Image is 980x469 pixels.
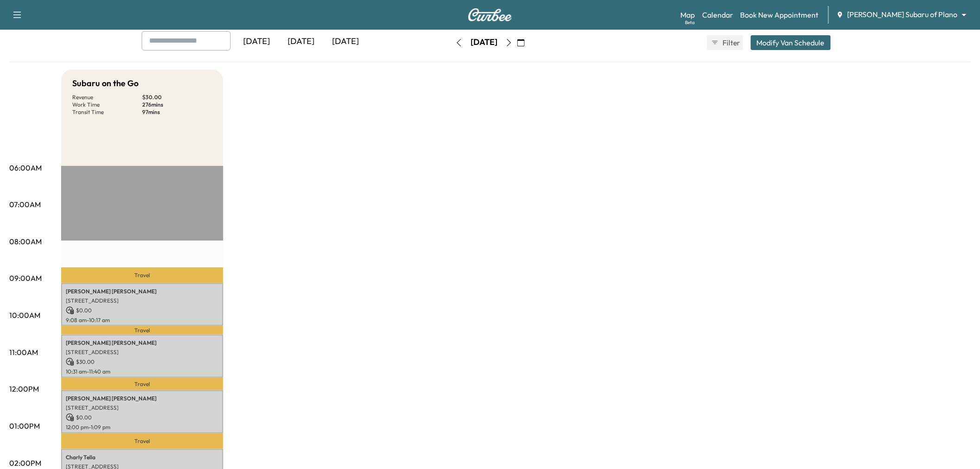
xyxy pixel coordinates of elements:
[471,37,497,48] div: [DATE]
[72,108,142,116] p: Transit Time
[66,454,219,461] p: Charly Tella
[142,101,212,108] p: 276 mins
[848,9,958,20] span: [PERSON_NAME] Subaru of Plano
[66,306,219,315] p: $ 0.00
[66,288,219,295] p: [PERSON_NAME] [PERSON_NAME]
[61,326,223,335] p: Travel
[142,94,212,101] p: $ 30.00
[741,9,819,20] a: Book New Appointment
[66,349,219,356] p: [STREET_ADDRESS]
[9,383,39,394] p: 12:00PM
[72,101,142,108] p: Work Time
[72,77,138,90] h5: Subaru on the Go
[66,404,219,412] p: [STREET_ADDRESS]
[66,358,219,366] p: $ 30.00
[66,395,219,402] p: [PERSON_NAME] [PERSON_NAME]
[9,199,41,210] p: 07:00AM
[9,457,41,469] p: 02:00PM
[66,317,219,324] p: 9:08 am - 10:17 am
[61,378,223,390] p: Travel
[722,37,739,48] span: Filter
[9,347,38,358] p: 11:00AM
[680,9,695,20] a: MapBeta
[751,35,831,50] button: Modify Van Schedule
[61,267,223,283] p: Travel
[72,94,142,101] p: Revenue
[66,413,219,422] p: $ 0.00
[66,297,219,304] p: [STREET_ADDRESS]
[66,339,219,347] p: [PERSON_NAME] [PERSON_NAME]
[468,8,512,21] img: Curbee Logo
[9,310,40,321] p: 10:00AM
[9,273,42,284] p: 09:00AM
[323,31,368,52] div: [DATE]
[234,31,279,52] div: [DATE]
[702,9,733,20] a: Calendar
[66,368,219,375] p: 10:31 am - 11:40 am
[142,108,212,116] p: 97 mins
[66,424,219,431] p: 12:00 pm - 1:09 pm
[279,31,323,52] div: [DATE]
[707,35,743,50] button: Filter
[61,433,223,449] p: Travel
[9,420,40,431] p: 01:00PM
[9,162,42,173] p: 06:00AM
[685,19,695,26] div: Beta
[9,236,42,247] p: 08:00AM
